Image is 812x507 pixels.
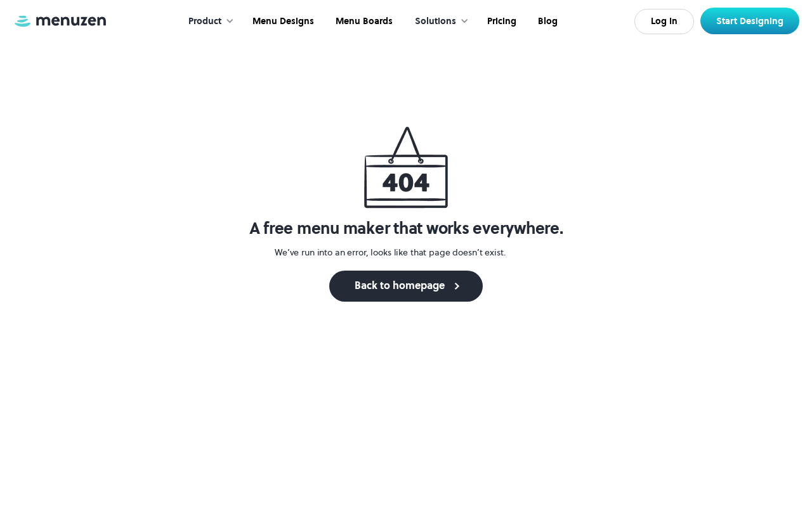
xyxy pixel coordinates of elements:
[475,2,526,41] a: Pricing
[249,247,532,259] p: We’ve run into an error, looks like that page doesn’t exist.
[355,280,445,290] div: Back to homepage
[634,9,694,34] a: Log In
[700,8,799,34] a: Start Designing
[249,220,563,238] h1: A free menu maker that works everywhere.
[329,271,483,302] a: Back to homepage
[188,15,221,29] div: Product
[324,2,402,41] a: Menu Boards
[402,2,475,41] div: Solutions
[240,2,324,41] a: Menu Designs
[176,2,240,41] div: Product
[526,2,567,41] a: Blog
[415,15,456,29] div: Solutions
